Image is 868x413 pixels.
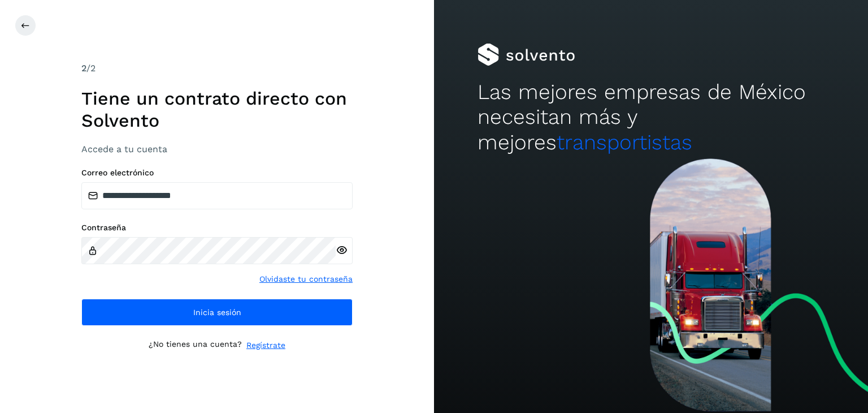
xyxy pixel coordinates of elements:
[557,130,692,154] span: transportistas
[246,339,285,351] a: Regístrate
[81,88,353,131] h1: Tiene un contrato directo con Solvento
[259,273,353,285] a: Olvidaste tu contraseña
[81,62,353,75] div: /2
[81,168,353,178] label: Correo electrónico
[149,339,242,351] p: ¿No tienes una cuenta?
[478,80,824,155] h2: Las mejores empresas de México necesitan más y mejores
[193,308,241,316] span: Inicia sesión
[81,144,353,154] h3: Accede a tu cuenta
[81,63,86,74] span: 2
[81,223,353,233] label: Contraseña
[81,299,353,326] button: Inicia sesión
